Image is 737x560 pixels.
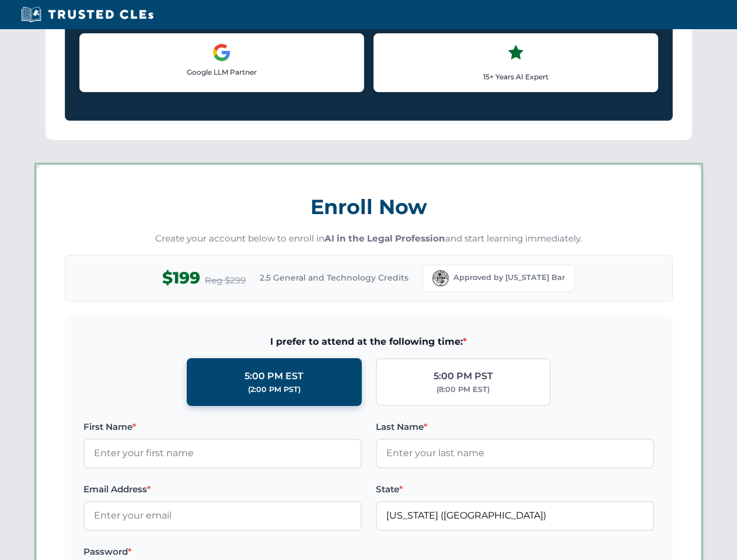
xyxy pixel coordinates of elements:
img: Google [212,43,231,62]
span: Approved by [US_STATE] Bar [453,272,565,283]
input: Enter your first name [83,439,362,468]
div: 5:00 PM EST [244,369,303,384]
p: Google LLM Partner [89,66,354,78]
input: Enter your last name [376,439,654,468]
img: Florida Bar [432,270,449,286]
label: State [376,482,654,496]
div: 5:00 PM PST [434,369,493,384]
label: Password [83,545,362,559]
div: (8:00 PM EST) [436,384,490,395]
label: Email Address [83,482,362,496]
p: 15+ Years AI Expert [383,71,648,82]
label: First Name [83,420,362,434]
span: Reg $299 [205,274,246,288]
label: Last Name [376,420,654,434]
span: 2.5 General and Technology Credits [260,271,408,284]
h3: Enroll Now [65,188,673,225]
input: Enter your email [83,501,362,530]
input: Florida (FL) [376,501,654,530]
img: Trusted CLEs [18,6,157,23]
div: (2:00 PM PST) [248,384,301,395]
span: I prefer to attend at the following time: [83,334,654,349]
span: $199 [162,265,200,291]
p: Create your account below to enroll in and start learning immediately. [65,232,673,246]
strong: AI in the Legal Profession [324,233,445,244]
